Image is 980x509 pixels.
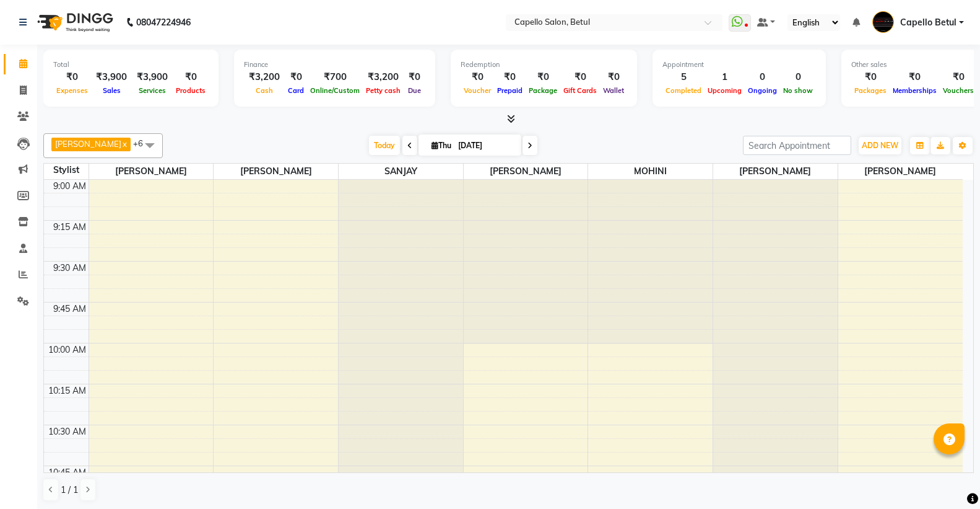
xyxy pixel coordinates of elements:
a: x [121,139,127,149]
span: Expenses [53,86,91,95]
div: ₹3,200 [363,70,404,84]
img: Capello Betul [872,11,894,33]
span: Wallet [600,86,627,95]
div: Stylist [44,164,89,177]
span: Packages [851,86,890,95]
span: Petty cash [363,86,404,95]
div: ₹0 [461,70,494,84]
span: Package [526,86,560,95]
div: ₹0 [173,70,209,84]
div: ₹700 [307,70,363,84]
div: ₹3,900 [91,70,132,84]
span: Cash [253,86,276,95]
span: Sales [100,86,124,95]
div: 0 [745,70,780,84]
span: [PERSON_NAME] [89,164,214,179]
div: Redemption [461,60,627,70]
span: SANJAY [339,164,463,179]
span: Prepaid [494,86,526,95]
span: Today [369,136,400,155]
span: Thu [428,141,454,150]
span: +6 [133,138,152,148]
input: 2025-09-04 [454,136,516,155]
div: ₹0 [940,70,977,84]
span: Due [405,86,424,95]
div: ₹0 [560,70,600,84]
div: 9:30 AM [51,262,89,275]
div: 10:45 AM [46,466,89,479]
span: 1 / 1 [61,484,78,497]
span: [PERSON_NAME] [214,164,338,179]
span: Memberships [890,86,940,95]
span: [PERSON_NAME] [838,164,963,179]
button: ADD NEW [859,137,901,154]
div: ₹0 [53,70,91,84]
span: Completed [662,86,705,95]
div: Appointment [662,60,816,70]
div: 10:00 AM [46,343,89,356]
div: ₹0 [851,70,890,84]
div: ₹0 [494,70,526,84]
span: Vouchers [940,86,977,95]
div: 5 [662,70,705,84]
span: Upcoming [705,86,745,95]
span: No show [780,86,816,95]
div: ₹3,900 [132,70,173,84]
span: Services [136,86,169,95]
div: ₹0 [404,70,425,84]
span: Ongoing [745,86,780,95]
span: Products [173,86,209,95]
div: 0 [780,70,816,84]
div: 9:45 AM [51,303,89,316]
input: Search Appointment [743,136,851,155]
span: Capello Betul [900,16,956,29]
span: ADD NEW [862,141,898,150]
span: MOHINI [588,164,713,179]
div: Total [53,60,209,70]
div: 9:15 AM [51,221,89,234]
div: Finance [244,60,425,70]
div: ₹3,200 [244,70,285,84]
span: Voucher [461,86,494,95]
img: logo [32,5,116,40]
div: 10:30 AM [46,425,89,438]
div: ₹0 [285,70,307,84]
div: ₹0 [600,70,627,84]
span: Online/Custom [307,86,363,95]
iframe: chat widget [928,459,968,497]
div: 10:15 AM [46,384,89,397]
div: ₹0 [526,70,560,84]
span: [PERSON_NAME] [55,139,121,149]
div: 9:00 AM [51,180,89,193]
div: ₹0 [890,70,940,84]
span: [PERSON_NAME] [464,164,588,179]
b: 08047224946 [136,5,191,40]
span: Card [285,86,307,95]
span: [PERSON_NAME] [713,164,838,179]
div: 1 [705,70,745,84]
span: Gift Cards [560,86,600,95]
